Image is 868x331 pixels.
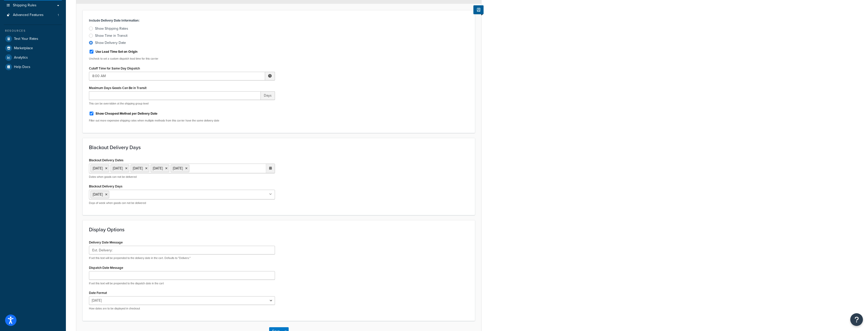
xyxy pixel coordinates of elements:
label: Delivery Date Message [89,240,123,244]
li: Advanced Features [4,10,62,20]
p: This can be overridden at the shipping group level [89,102,275,106]
p: Uncheck to set a custom dispatch lead time for this carrier [89,57,275,61]
span: 1 [58,13,59,17]
label: Include Delivery Date Information: [89,17,139,24]
p: Dates when goods can not be delivered [89,175,275,179]
label: Blackout Delivery Days [89,184,122,188]
span: Test Your Rates [14,37,38,41]
a: Analytics [4,53,62,62]
a: Marketplace [4,44,62,53]
a: Help Docs [4,62,62,72]
a: Shipping Rules [4,1,62,10]
p: If set this text will be prepended to the delivery date in the cart. Defaults to "Delivers:" [89,256,275,260]
label: Use Lead Time Set on Origin [96,49,138,54]
li: [DATE] [131,165,149,172]
li: [DATE] [151,165,169,172]
label: Dispatch Date Message [89,266,123,270]
a: Advanced Features1 [4,10,62,20]
label: Maximum Days Goods Can Be in Transit [89,86,146,90]
label: Date Format [89,291,107,295]
li: [DATE] [110,165,129,172]
div: Show Shipping Rates [95,26,128,31]
li: [DATE] [90,165,109,172]
span: [DATE] [93,192,103,197]
span: Days [261,91,275,100]
p: Filter out more expensive shipping rates when multiple methods from this carrier have the same de... [89,119,275,123]
p: If set this text will be prepended to the dispatch date in the cart [89,282,275,285]
p: Days of week when goods can not be delivered [89,201,275,205]
button: Show Help Docs [473,5,484,14]
span: Advanced Features [13,13,44,17]
span: Analytics [14,56,28,60]
label: Cutoff Time for Same Day Dispatch [89,66,140,70]
li: [DATE] [171,165,189,172]
p: How dates are to be displayed in checkout [89,307,275,310]
button: Open Resource Center [850,313,863,326]
h3: Display Options [89,227,469,232]
label: Blackout Delivery Dates [89,158,123,162]
input: Delivers: [89,246,275,254]
h3: Blackout Delivery Days [89,145,469,150]
label: Show Cheapest Method per Delivery Date [96,111,157,116]
span: Help Docs [14,65,30,69]
div: Resources [4,29,62,33]
div: Show Time in Transit [95,33,127,38]
a: Test Your Rates [4,34,62,43]
span: Marketplace [14,46,33,50]
div: Show Delivery Date [95,40,126,45]
span: Shipping Rules [13,3,36,8]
